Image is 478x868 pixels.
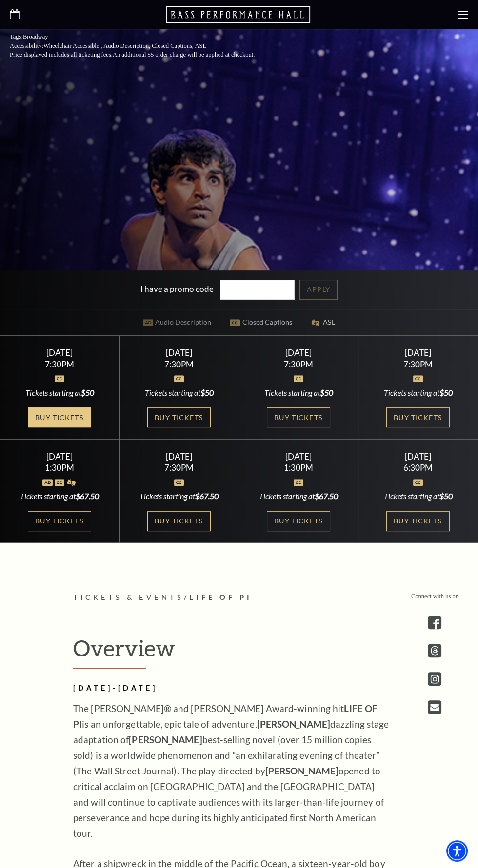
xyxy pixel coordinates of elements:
div: Tickets starting at [370,387,466,398]
span: $50 [439,388,453,397]
a: Buy Tickets [28,407,91,427]
span: Tickets & Events [73,593,184,601]
div: Tickets starting at [251,387,347,398]
a: Buy Tickets [28,511,91,531]
div: [DATE] [370,347,466,358]
a: Open this option [10,9,20,20]
div: 7:30PM [251,360,347,368]
h2: Overview [73,636,405,669]
div: [DATE] [131,451,227,462]
a: Buy Tickets [386,511,450,531]
p: Tags: [10,32,278,41]
h2: [DATE]-[DATE] [73,682,390,694]
a: Open this option [166,5,312,24]
div: [DATE] [251,451,347,462]
div: 7:30PM [131,463,227,472]
a: Buy Tickets [386,407,450,427]
label: I have a promo code [140,284,214,294]
div: Tickets starting at [251,491,347,502]
a: facebook - open in a new tab [428,616,441,629]
div: 6:30PM [370,463,466,472]
div: Tickets starting at [370,491,466,502]
div: [DATE] [12,451,108,462]
div: [DATE] [370,451,466,462]
a: Buy Tickets [147,407,211,427]
span: $50 [200,388,214,397]
span: Wheelchair Accessible , Audio Description, Closed Captions, ASL [43,42,206,49]
span: $50 [81,388,94,397]
strong: [PERSON_NAME] [265,765,339,776]
div: Accessibility Menu [446,840,468,862]
span: $67.50 [195,491,219,501]
span: $50 [439,491,453,501]
a: instagram - open in a new tab [428,672,441,686]
div: 1:30PM [251,463,347,472]
div: Tickets starting at [131,491,227,502]
div: [DATE] [131,347,227,358]
span: $67.50 [315,491,338,501]
span: Life of Pi [189,593,252,601]
a: Buy Tickets [267,407,330,427]
div: 7:30PM [12,360,108,368]
a: Buy Tickets [267,511,330,531]
strong: [PERSON_NAME] [129,734,202,745]
a: Open this option - open in a new tab [428,700,441,714]
div: Tickets starting at [12,387,108,398]
span: $67.50 [76,491,99,501]
strong: [PERSON_NAME] [257,718,330,730]
a: Buy Tickets [147,511,211,531]
a: threads.com - open in a new tab [428,644,441,657]
p: The [PERSON_NAME]® and [PERSON_NAME] Award-winning hit is an unforgettable, epic tale of adventur... [73,701,390,841]
span: An additional $5 order charge will be applied at checkout. [113,51,255,58]
div: [DATE] [251,347,347,358]
span: $50 [320,388,333,397]
p: Price displayed includes all ticketing fees. [10,50,278,59]
span: Broadway [23,33,48,40]
p: / [73,592,405,604]
p: Connect with us on [411,592,458,601]
div: Tickets starting at [12,491,108,502]
div: [DATE] [12,347,108,358]
div: 7:30PM [131,360,227,368]
div: Tickets starting at [131,387,227,398]
div: 1:30PM [12,463,108,472]
p: Accessibility: [10,41,278,51]
div: 7:30PM [370,360,466,368]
